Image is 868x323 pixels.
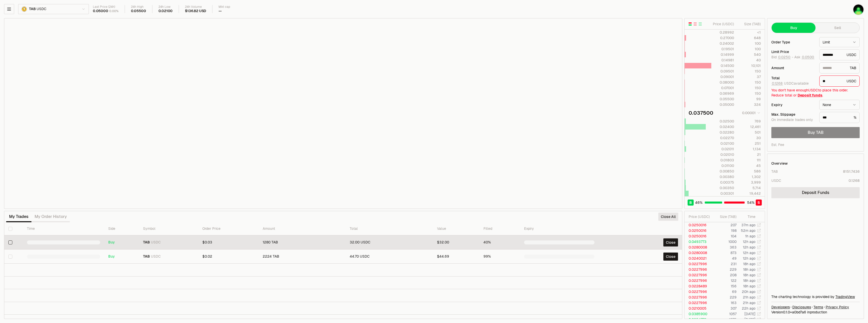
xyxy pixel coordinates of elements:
button: Buy [772,23,816,33]
th: Amount [259,222,346,235]
span: a0bd7a6211c143fcf5f7593b7403674c29460a2e [792,310,806,314]
div: Overview [771,161,788,166]
button: My Trades [6,212,32,222]
div: 0.01100 [712,163,734,168]
div: 0.02400 [712,124,734,129]
button: 0.0250 [778,55,791,59]
button: Show Buy and Sell Orders [688,22,692,26]
td: 0.0250016 [685,222,713,228]
div: Size ( TAB ) [717,214,737,219]
button: Select all [8,227,12,231]
button: Select row [8,240,12,244]
iframe: Financial Chart [4,18,682,209]
div: 24h Low [158,5,173,9]
div: 0.01803 [712,158,734,163]
time: 18h ago [743,273,755,277]
div: 99% [483,254,516,259]
button: 0.1268 [771,81,783,85]
div: 40% [483,240,516,245]
th: Time [23,222,104,235]
div: <1 [738,30,761,35]
time: 20h ago [742,289,755,294]
div: 0.02010 [712,152,734,157]
time: 12h ago [743,256,755,261]
div: 24h Volume [185,5,206,9]
td: 1000 [713,239,737,244]
time: [DATE] [744,317,755,322]
td: 0.0280008 [685,250,713,256]
div: USDC [819,76,860,87]
a: Developers [771,305,790,310]
div: 0.05500 [131,9,146,13]
button: None [819,100,860,110]
div: 0.06969 [712,91,734,96]
div: — [219,9,222,13]
div: TAB [819,62,860,73]
div: 0.05500 [712,96,734,102]
div: Order Type [771,40,815,44]
td: 0.0493773 [685,239,713,244]
div: $44.69 [437,254,475,259]
div: 0.14981 [712,58,734,63]
span: $0.03 [202,240,212,244]
button: 0.00001 [741,110,761,116]
div: 150 [738,91,761,96]
div: 24h High [131,5,146,9]
button: Sell [816,23,859,33]
time: 37m ago [741,223,755,227]
time: 12h ago [743,239,755,244]
div: 5,714 [738,185,761,190]
time: 21h ago [743,295,755,300]
td: 0.0354779 [685,317,713,322]
td: 0.0227996 [685,267,713,272]
time: 12h ago [743,245,755,250]
span: TAB [143,240,150,245]
time: 18h ago [743,284,755,288]
span: S [757,200,760,205]
time: 18h ago [743,267,755,272]
div: 0.14500 [712,63,734,68]
div: 1,134 [738,146,761,152]
td: 104 [713,233,737,239]
div: TAB [771,169,778,174]
td: 0.0227996 [685,289,713,294]
div: 0.09001 [712,74,734,79]
span: USDC [151,254,161,259]
time: 21h ago [743,301,755,305]
time: [DATE] [744,312,755,316]
div: 0.28992 [712,30,734,35]
span: 46 % [695,200,702,205]
td: 0.0385900 [685,311,713,317]
div: Version 0.1.0 + in production [771,310,860,315]
time: 1h ago [745,234,755,238]
td: 307 [713,306,737,311]
div: 0.02100 [712,141,734,146]
button: Select row [8,255,12,259]
div: 32.00 USDC [350,240,429,245]
div: Est. Fee [771,142,784,147]
div: 0.00350 [712,185,734,190]
time: 18h ago [743,278,755,283]
div: 2224 TAB [263,254,342,259]
td: 873 [713,250,737,256]
div: 111 [738,158,761,163]
div: 150 [738,80,761,85]
td: 0.0240021 [685,256,713,261]
div: 0.05000 [93,9,108,13]
td: 229 [713,267,737,272]
time: 22h ago [742,306,755,311]
td: 229 [713,294,737,300]
div: 0.00850 [712,169,734,174]
div: 0.00375 [712,180,734,185]
div: 99 [738,96,761,102]
div: 0.24002 [712,41,734,46]
span: 54 % [747,200,754,205]
th: Expiry [520,222,599,235]
div: 0.02100 [158,9,173,13]
div: Price ( USDC ) [712,21,734,27]
td: 122 [713,278,737,283]
span: Ask [794,55,815,60]
div: 150 [738,69,761,74]
div: 8151.7436 [843,169,860,174]
div: 501 [738,130,761,135]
